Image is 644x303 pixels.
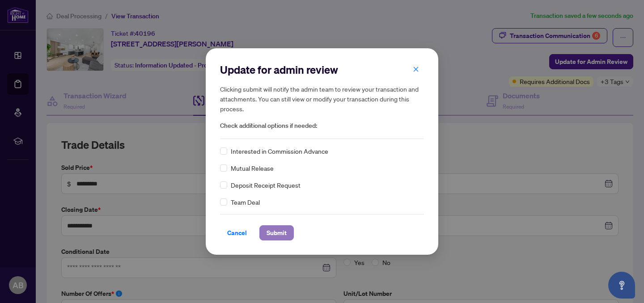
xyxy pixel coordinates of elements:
button: Open asap [608,272,635,299]
span: Interested in Commission Advance [231,146,328,156]
span: Team Deal [231,197,260,207]
span: Submit [267,226,287,240]
span: Deposit Receipt Request [231,180,301,190]
span: Cancel [227,226,247,240]
span: Mutual Release [231,163,274,173]
button: Cancel [220,225,254,240]
span: Check additional options if needed: [220,121,424,131]
button: Submit [259,225,294,240]
span: close [413,66,419,72]
h5: Clicking submit will notify the admin team to review your transaction and attachments. You can st... [220,84,424,114]
h2: Update for admin review [220,63,424,77]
